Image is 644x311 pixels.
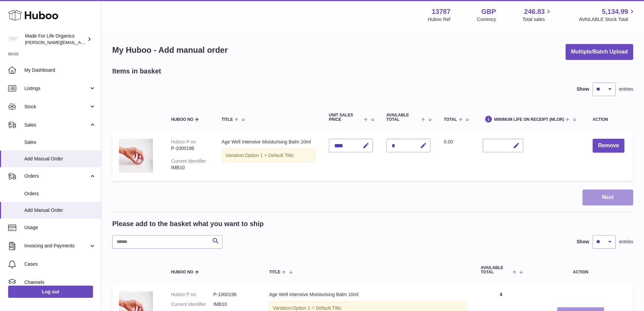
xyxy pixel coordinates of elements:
[269,270,280,274] span: Title
[112,45,228,55] h1: My Huboo - Add manual order
[171,164,208,171] div: IMB10
[213,291,256,298] dd: P-1000196
[329,113,362,122] span: Unit Sales Price
[24,207,96,214] span: Add Manual Order
[522,16,552,23] span: Total sales
[8,34,18,44] img: geoff.winwood@madeforlifeorganics.com
[25,40,172,45] span: [PERSON_NAME][EMAIL_ADDRESS][PERSON_NAME][DOMAIN_NAME]
[566,44,633,60] button: Multiple/Batch Upload
[24,261,96,267] span: Cases
[213,301,256,308] dd: IMB10
[24,67,96,73] span: My Dashboard
[24,139,96,146] span: Sales
[24,85,89,92] span: Listings
[579,7,636,23] a: 5,134.99 AVAILABLE Stock Total
[215,132,322,181] td: Age Well Intensive Moisturising Balm 10ml
[428,16,451,23] div: Huboo Ref
[528,259,633,281] th: Action
[432,7,451,16] strong: 13787
[619,86,633,92] span: entries
[292,305,342,311] span: Option 1 = Default Title;
[577,86,589,92] label: Show
[524,7,545,16] span: 246.83
[171,270,193,274] span: Huboo no
[477,16,496,23] div: Currency
[24,243,89,249] span: Invoicing and Payments
[24,224,96,231] span: Usage
[577,239,589,245] label: Show
[24,191,96,197] span: Orders
[24,104,89,110] span: Stock
[522,7,552,23] a: 246.83 Total sales
[171,158,206,164] div: Current identifier
[112,219,264,228] h2: Please add to the basket what you want to ship
[481,7,496,16] strong: GBP
[582,190,633,205] button: Next
[245,153,295,158] span: Option 1 = Default Title;
[593,117,626,122] div: Action
[494,117,564,122] span: Minimum Life On Receipt (MLOR)
[579,16,636,23] span: AVAILABLE Stock Total
[171,145,208,152] div: P-1000196
[593,139,624,153] button: Remove
[24,173,89,179] span: Orders
[8,286,93,298] a: Log out
[222,149,315,162] div: Variation:
[602,7,628,16] span: 5,134.99
[24,122,89,128] span: Sales
[619,239,633,245] span: entries
[119,139,153,173] img: Age Well Intensive Moisturising Balm 10ml
[222,117,233,122] span: Title
[171,139,196,145] div: Huboo P no
[481,266,511,274] span: AVAILABLE Total
[444,139,453,145] span: 0.00
[386,113,420,122] span: AVAILABLE Total
[112,67,161,76] h2: Items in basket
[444,117,457,122] span: Total
[25,33,86,46] div: Made For Life Organics
[171,291,213,298] dt: Huboo P no
[171,301,213,308] dt: Current identifier
[171,117,193,122] span: Huboo no
[24,156,96,162] span: Add Manual Order
[24,279,96,286] span: Channels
